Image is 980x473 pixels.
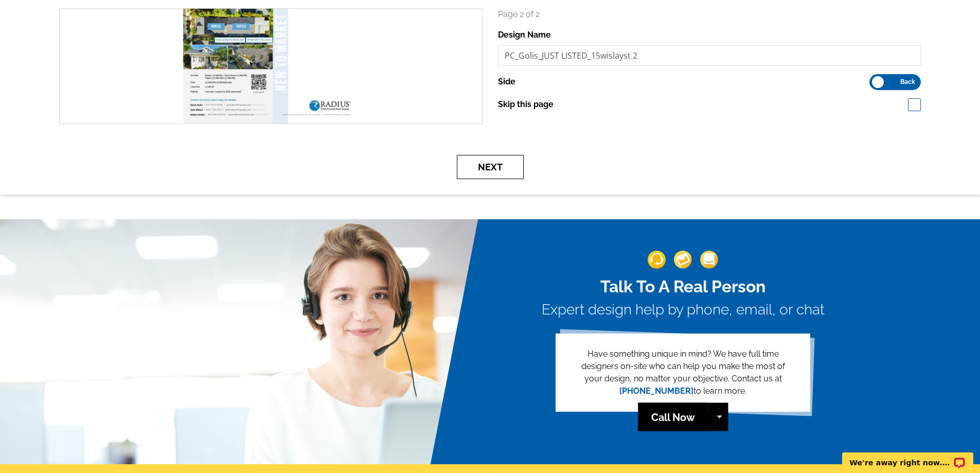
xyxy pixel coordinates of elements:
input: File Name [498,45,921,66]
img: support-img-2.png [674,251,692,269]
p: Page 2 of 2 [498,8,921,21]
img: support-img-1.png [648,251,666,269]
p: Have something unique in mind? We have full time designers on-site who can help you make the most... [572,348,794,397]
a: [PHONE_NUMBER] [619,386,693,396]
button: Next [457,155,524,179]
h2: Talk To A Real Person [542,277,825,296]
span: Back [900,79,915,84]
img: support-img-3_1.png [700,251,718,269]
a: Call Now [638,403,708,431]
label: Design Name [498,29,551,41]
h3: Expert design help by phone, email, or chat [542,301,825,319]
label: Side [498,76,515,88]
label: Skip this page [498,98,554,111]
iframe: LiveChat chat widget [835,441,980,473]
